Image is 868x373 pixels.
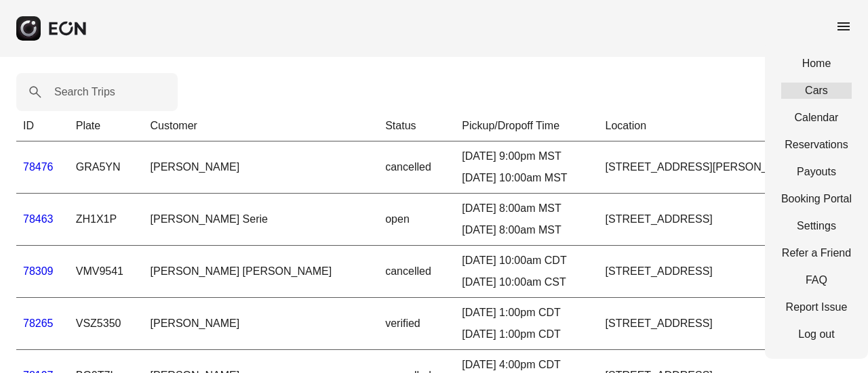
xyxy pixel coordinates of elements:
a: 78476 [23,161,54,173]
th: ID [16,111,69,141]
div: [DATE] 1:00pm CDT [462,326,591,343]
div: [DATE] 1:00pm CDT [462,305,591,321]
div: [DATE] 4:00pm CDT [462,357,591,373]
a: Reservations [781,137,852,153]
th: Pickup/Dropoff Time [455,111,598,141]
td: VSZ5350 [69,298,144,350]
div: [DATE] 8:00am MST [462,200,591,217]
td: [STREET_ADDRESS] [599,194,852,246]
a: 78309 [23,265,54,277]
a: Booking Portal [781,191,852,207]
span: menu [835,18,852,35]
td: [PERSON_NAME] [PERSON_NAME] [144,246,379,298]
td: ZH1X1P [69,194,144,246]
th: Customer [144,111,379,141]
a: Calendar [781,110,852,126]
a: Home [781,56,852,72]
a: Refer a Friend [781,245,852,261]
td: [PERSON_NAME] [144,298,379,350]
td: [STREET_ADDRESS][PERSON_NAME] [599,141,852,194]
label: Search Trips [54,84,115,100]
div: [DATE] 8:00am MST [462,222,591,238]
td: cancelled [378,246,455,298]
th: Plate [69,111,144,141]
td: GRA5YN [69,141,144,194]
a: Report Issue [781,299,852,315]
a: Cars [781,83,852,99]
div: [DATE] 10:00am CST [462,274,591,290]
a: 78265 [23,317,54,329]
td: [STREET_ADDRESS] [599,298,852,350]
td: VMV9541 [69,246,144,298]
div: [DATE] 9:00pm MST [462,148,591,164]
a: Payouts [781,164,852,180]
th: Location [599,111,852,141]
a: Settings [781,218,852,234]
td: verified [378,298,455,350]
td: [STREET_ADDRESS] [599,246,852,298]
td: [PERSON_NAME] [144,141,379,194]
th: Status [378,111,455,141]
a: 78463 [23,213,54,225]
div: [DATE] 10:00am CDT [462,253,591,269]
td: [PERSON_NAME] Serie [144,194,379,246]
td: cancelled [378,141,455,194]
div: [DATE] 10:00am MST [462,170,591,186]
td: open [378,194,455,246]
a: Log out [781,326,852,343]
a: FAQ [781,272,852,288]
